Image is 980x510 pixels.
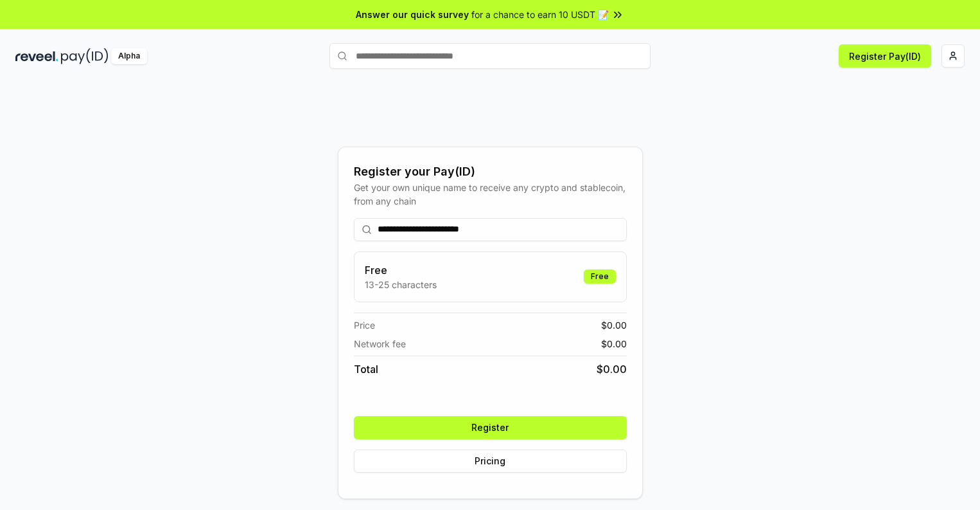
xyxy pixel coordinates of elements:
[354,361,378,377] span: Total
[15,48,58,64] img: reveel_dark
[597,361,627,377] span: $ 0.00
[354,318,375,332] span: Price
[354,416,627,439] button: Register
[111,48,147,64] div: Alpha
[354,163,627,181] div: Register your Pay(ID)
[601,337,627,351] span: $ 0.00
[365,262,437,278] h3: Free
[584,269,616,284] div: Free
[354,337,406,351] span: Network fee
[354,450,627,473] button: Pricing
[354,181,627,208] div: Get your own unique name to receive any crypto and stablecoin, from any chain
[839,44,931,68] button: Register Pay(ID)
[356,8,469,21] span: Answer our quick survey
[365,278,437,291] p: 13-25 characters
[61,48,109,64] img: pay_id
[601,318,627,332] span: $ 0.00
[471,8,609,21] span: for a chance to earn 10 USDT 📝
